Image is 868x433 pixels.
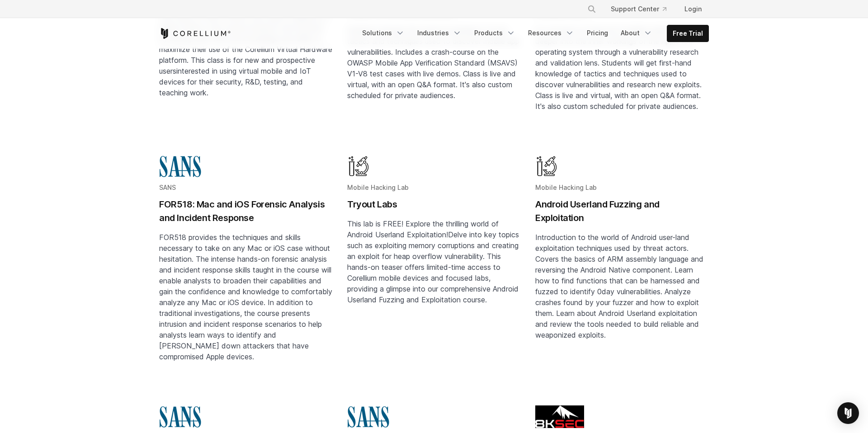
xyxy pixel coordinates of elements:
[837,402,859,424] div: Open Intercom Messenger
[535,155,558,178] img: Mobile Hacking Lab - Graphic Only
[584,1,600,17] button: Search
[347,405,390,428] img: sans-logo-cropped
[535,198,709,225] h2: Android Userland Fuzzing and Exploitation
[347,155,521,391] a: Blog post summary: Tryout Labs
[412,25,467,41] a: Industries
[159,66,311,97] span: interested in using virtual mobile and IoT devices for their security, R&D, testing, and teaching...
[581,25,613,41] a: Pricing
[576,1,709,17] div: Navigation Menu
[347,230,519,304] span: Delve into key topics such as exploiting memory corruptions and creating an exploit for heap over...
[347,155,370,178] img: Mobile Hacking Lab - Graphic Only
[357,25,709,42] div: Navigation Menu
[615,25,658,41] a: About
[604,1,674,17] a: Support Center
[347,184,409,191] span: Mobile Hacking Lab
[347,26,519,100] span: Students will gain first-hand knowledge of tools, tactics and techniques used to discover mobile ...
[469,25,521,41] a: Products
[535,233,703,339] span: Introduction to the world of Android user-land exploitation techniques used by threat actors. Cov...
[159,184,176,191] span: SANS
[357,25,410,41] a: Solutions
[159,28,231,39] a: Corellium Home
[347,219,499,239] span: This lab is FREE! Explore the thrilling world of Android Userland Exploitation!
[677,1,709,17] a: Login
[535,405,584,428] img: 8KSEC logo
[159,198,333,225] h2: FOR518: Mac and iOS Forensic Analysis and Incident Response
[159,155,333,391] a: Blog post summary: FOR518: Mac and iOS Forensic Analysis and Incident Response
[667,25,708,42] a: Free Trial
[535,155,709,391] a: Blog post summary: Android Userland Fuzzing and Exploitation
[159,233,332,361] span: FOR518 provides the techniques and skills necessary to take on any Mac or iOS case without hesita...
[159,405,202,428] img: sans-logo-cropped
[535,184,597,191] span: Mobile Hacking Lab
[347,198,521,211] h2: Tryout Labs
[159,155,202,178] img: sans-logo-cropped
[523,25,580,41] a: Resources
